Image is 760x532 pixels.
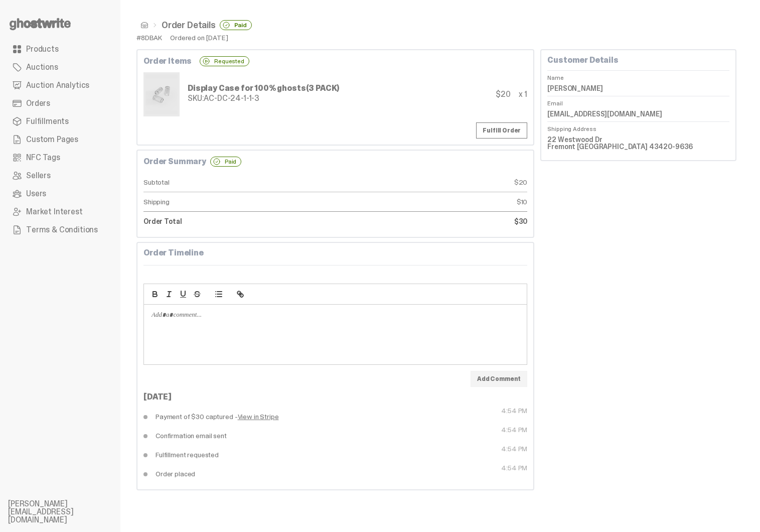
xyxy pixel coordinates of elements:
a: Sellers [8,167,112,185]
div: x 1 [519,90,528,98]
dd: $20 [336,173,528,192]
a: Fulfill Order [476,122,527,139]
li: Order Details [148,20,252,30]
div: $20 [496,90,511,98]
a: Custom Pages [8,130,112,149]
dd: Fulfillment requested [143,445,336,464]
dt: Order Total [143,212,336,231]
dd: Payment of $30 captured - [143,407,336,426]
button: italic [162,288,176,300]
span: (3 PACK) [306,83,340,93]
div: [DATE] [143,393,527,401]
span: Fulfillments [26,117,69,125]
span: NFC Tags [26,154,60,162]
div: Paid [220,20,252,30]
button: list: bullet [212,288,226,300]
dd: [EMAIL_ADDRESS][DOMAIN_NAME] [547,106,729,121]
span: Orders [26,99,50,107]
span: Auction Analytics [26,81,89,89]
span: Terms & Conditions [26,226,98,234]
span: Users [26,190,46,198]
a: Market Interest [8,203,112,221]
dd: $10 [336,192,528,212]
dt: Name [547,70,729,81]
li: [PERSON_NAME][EMAIL_ADDRESS][DOMAIN_NAME] [8,500,128,524]
a: Auctions [8,58,112,76]
dt: 4:54 PM [336,407,528,426]
div: Display Case for 100% ghosts [188,84,339,92]
dt: Shipping [143,192,336,212]
dd: Confirmation email sent [143,426,336,445]
a: Products [8,40,112,58]
a: View in Stripe [238,413,279,420]
a: Fulfillments [8,112,112,130]
div: Paid [210,157,241,167]
button: bold [148,288,162,300]
a: Auction Analytics [8,76,112,94]
dt: Shipping Address [547,121,729,132]
a: NFC Tags [8,149,112,167]
div: AC-DC-24-1-1-3 [188,94,339,102]
img: display%20cases%203.png [145,74,178,114]
b: Customer Details [547,55,618,65]
span: Market Interest [26,208,83,216]
button: strike [190,288,204,300]
dt: 4:54 PM [336,445,528,464]
span: Auctions [26,63,58,71]
dt: 4:54 PM [336,464,528,483]
dd: 22 Westwood Dr Fremont [GEOGRAPHIC_DATA] 43420-9636 [547,132,729,154]
div: Ordered on [DATE] [170,34,228,41]
b: Order Timeline [143,247,204,258]
dd: $30 [336,212,528,231]
a: Terms & Conditions [8,221,112,239]
span: Products [26,45,59,53]
span: Custom Pages [26,136,78,144]
b: Order Summary [143,158,206,166]
button: link [233,288,247,300]
dt: Email [547,96,729,106]
a: Users [8,185,112,203]
span: Sellers [26,172,51,180]
button: underline [176,288,190,300]
div: #8DBAK [136,34,162,41]
span: SKU: [188,93,204,103]
dt: Subtotal [143,173,336,192]
dd: [PERSON_NAME] [547,81,729,96]
div: Requested [200,56,249,66]
dd: Order placed [143,464,336,483]
a: Orders [8,94,112,112]
button: Add Comment [471,371,527,387]
b: Order Items [143,57,192,65]
dt: 4:54 PM [336,426,528,445]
